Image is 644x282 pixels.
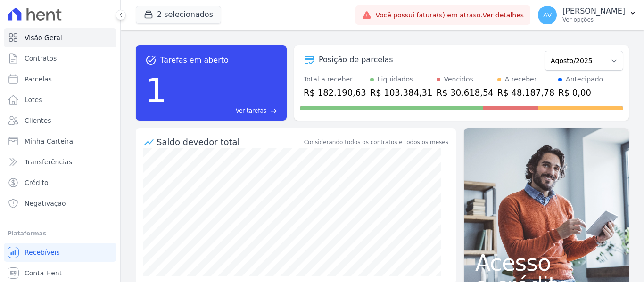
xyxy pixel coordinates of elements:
[270,107,277,114] span: east
[25,116,51,125] span: Clientes
[25,137,73,146] span: Minha Carteira
[4,111,116,130] a: Clientes
[562,7,625,16] p: [PERSON_NAME]
[171,106,277,115] a: Ver tarefas east
[530,2,644,28] button: AV [PERSON_NAME] Ver opções
[160,55,229,66] span: Tarefas em aberto
[4,132,116,151] a: Minha Carteira
[4,173,116,192] a: Crédito
[378,74,413,84] div: Liquidados
[558,86,603,99] div: R$ 0,00
[4,194,116,213] a: Negativação
[497,86,554,99] div: R$ 48.187,78
[25,248,60,257] span: Recebíveis
[145,55,157,66] span: task_alt
[236,106,266,115] span: Ver tarefas
[25,54,57,63] span: Contratos
[25,268,62,278] span: Conta Hent
[4,153,116,171] a: Transferências
[304,74,366,84] div: Total a receber
[157,136,302,148] div: Saldo devedor total
[562,16,625,24] p: Ver opções
[4,28,116,47] a: Visão Geral
[25,95,42,105] span: Lotes
[25,199,66,208] span: Negativação
[145,66,167,115] div: 1
[483,11,524,19] a: Ver detalhes
[25,157,72,167] span: Transferências
[304,138,448,146] div: Considerando todos os contratos e todos os meses
[25,33,62,42] span: Visão Geral
[444,74,473,84] div: Vencidos
[25,178,49,187] span: Crédito
[375,10,524,20] span: Você possui fatura(s) em atraso.
[543,12,552,18] span: AV
[4,70,116,89] a: Parcelas
[4,243,116,262] a: Recebíveis
[25,74,52,84] span: Parcelas
[136,6,221,24] button: 2 selecionados
[4,90,116,109] a: Lotes
[8,228,113,239] div: Plataformas
[319,54,393,65] div: Posição de parcelas
[4,49,116,68] a: Contratos
[566,74,603,84] div: Antecipado
[505,74,537,84] div: A receber
[304,86,366,99] div: R$ 182.190,63
[437,86,494,99] div: R$ 30.618,54
[475,251,618,274] span: Acesso
[370,86,433,99] div: R$ 103.384,31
